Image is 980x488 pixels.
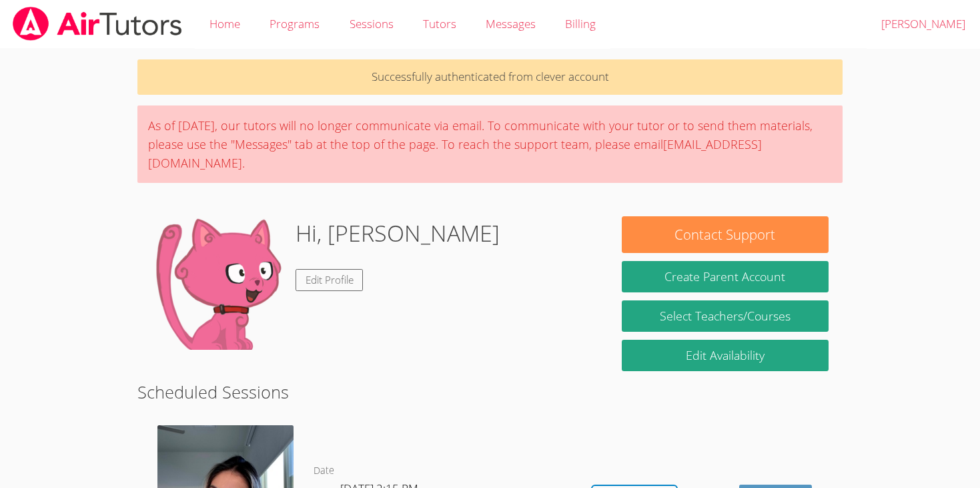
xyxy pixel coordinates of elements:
[137,105,843,183] div: As of [DATE], our tutors will no longer communicate via email. To communicate with your tutor or ...
[314,463,334,479] dt: Date
[11,7,183,41] img: airtutors_banner-c4298cdbf04f3fff15de1276eac7730deb9818008684d7c2e4769d2f7ddbe033.png
[622,261,829,292] button: Create Parent Account
[296,216,500,250] h1: Hi, [PERSON_NAME]
[151,216,285,350] img: default.png
[137,379,843,405] h2: Scheduled Sessions
[296,269,364,291] a: Edit Profile
[622,216,829,253] button: Contact Support
[486,16,536,31] span: Messages
[622,300,829,332] a: Select Teachers/Courses
[622,340,829,371] a: Edit Availability
[137,59,843,95] p: Successfully authenticated from clever account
